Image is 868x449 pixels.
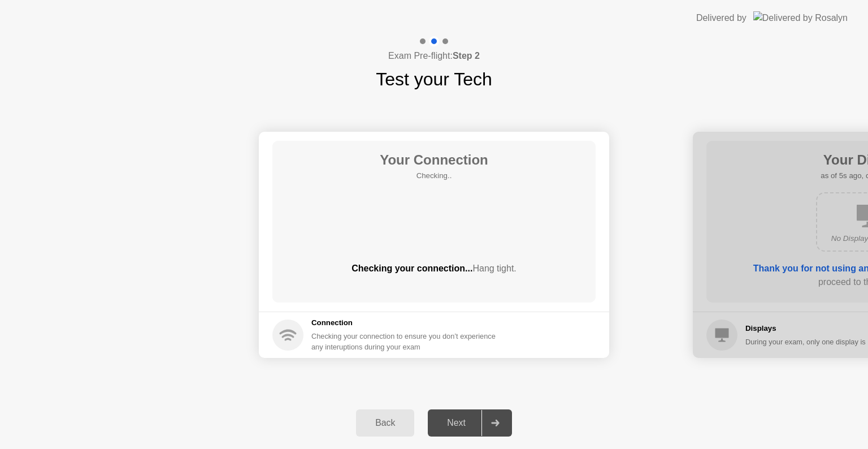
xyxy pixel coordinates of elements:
[753,11,848,24] img: Delivered by Rosalyn
[696,11,747,25] div: Delivered by
[311,317,502,329] h5: Connection
[431,418,481,428] div: Next
[428,409,512,437] button: Next
[380,170,488,182] h5: Checking..
[272,262,596,275] div: Checking your connection...
[311,331,502,352] div: Checking your connection to ensure you don’t experience any interuptions during your exam
[472,264,516,273] span: Hang tight.
[356,409,414,437] button: Back
[453,51,480,61] b: Step 2
[376,66,492,93] h1: Test your Tech
[380,150,488,170] h1: Your Connection
[359,418,411,428] div: Back
[388,49,480,63] h4: Exam Pre-flight:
